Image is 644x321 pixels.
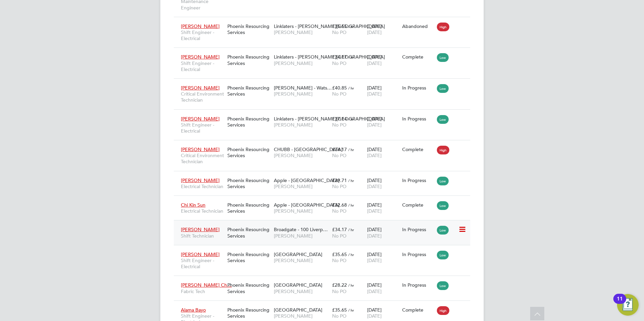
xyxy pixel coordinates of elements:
span: [PERSON_NAME] [274,208,329,214]
div: In Progress [402,85,434,91]
div: Phoenix Resourcing Services [226,20,272,39]
div: [DATE] [365,50,400,69]
div: In Progress [402,282,434,288]
span: Shift Engineer - Electrical [181,60,224,72]
span: No PO [332,257,347,263]
div: In Progress [402,177,434,183]
span: Fabric Tech [181,288,224,294]
span: Broadgate - 100 Liverp… [274,226,328,233]
div: Phoenix Resourcing Services [226,248,272,267]
div: Phoenix Resourcing Services [226,81,272,100]
span: No PO [332,233,347,239]
span: £32.68 [332,202,347,208]
span: / hr [348,252,354,257]
span: No PO [332,122,347,128]
span: £37.14 [332,116,347,122]
span: No PO [332,288,347,294]
span: [PERSON_NAME] [274,288,329,294]
span: Electrical Technician [181,208,224,214]
span: [DATE] [367,60,382,66]
span: Low [437,115,449,124]
span: No PO [332,29,347,35]
a: Alama BayoShift Engineer - ElectricalPhoenix Resourcing Services[GEOGRAPHIC_DATA][PERSON_NAME]£35... [179,303,470,309]
span: Alama Bayo [181,307,206,313]
span: Critical Environment Technician [181,152,224,165]
span: No PO [332,313,347,319]
span: / hr [348,116,354,121]
span: [PERSON_NAME] [274,183,329,189]
span: [GEOGRAPHIC_DATA] [274,307,322,313]
span: [PERSON_NAME] [274,29,329,35]
span: [PERSON_NAME] - Wats… [274,85,332,91]
span: [DATE] [367,208,382,214]
span: £29.71 [332,177,347,183]
span: Chi Kin Sun [181,202,205,208]
span: / hr [348,203,354,208]
span: [PERSON_NAME] [274,233,329,239]
div: Complete [402,54,434,60]
a: [PERSON_NAME]Critical Environment TechnicianPhoenix Resourcing ServicesCHUBB - [GEOGRAPHIC_DATA][... [179,143,470,148]
a: Chi Kin SunElectrical TechnicianPhoenix Resourcing ServicesApple - [GEOGRAPHIC_DATA][PERSON_NAME]... [179,198,470,204]
span: [PERSON_NAME] [274,152,329,158]
span: No PO [332,208,347,214]
span: Shift Engineer - Electrical [181,122,224,134]
span: Low [437,177,449,185]
span: £35.65 [332,251,347,257]
div: In Progress [402,251,434,257]
div: [DATE] [365,20,400,39]
span: [DATE] [367,288,382,294]
div: [DATE] [365,112,400,131]
a: [PERSON_NAME]Electrical TechnicianPhoenix Resourcing ServicesApple - [GEOGRAPHIC_DATA][PERSON_NAM... [179,174,470,179]
span: Linklaters - [PERSON_NAME][GEOGRAPHIC_DATA] [274,54,385,60]
span: No PO [332,91,347,97]
div: Phoenix Resourcing Services [226,223,272,242]
div: Phoenix Resourcing Services [226,199,272,217]
div: [DATE] [365,174,400,193]
span: Linklaters - [PERSON_NAME][GEOGRAPHIC_DATA] [274,23,385,29]
span: High [437,146,449,154]
div: Abandoned [402,23,434,29]
div: [DATE] [365,143,400,162]
div: Complete [402,307,434,313]
div: [DATE] [365,199,400,217]
span: / hr [348,283,354,288]
span: [PERSON_NAME] [181,146,220,152]
div: Phoenix Resourcing Services [226,174,272,193]
span: [PERSON_NAME] [274,60,329,66]
span: Low [437,53,449,62]
span: Apple - [GEOGRAPHIC_DATA] [274,177,340,183]
span: [GEOGRAPHIC_DATA] [274,282,322,288]
span: High [437,306,449,315]
span: Low [437,281,449,290]
span: No PO [332,183,347,189]
span: [PERSON_NAME] [181,23,220,29]
a: [PERSON_NAME]Shift Engineer - ElectricalPhoenix Resourcing Services[GEOGRAPHIC_DATA][PERSON_NAME]... [179,248,470,253]
span: [PERSON_NAME] [181,116,220,122]
span: [DATE] [367,29,382,35]
span: [PERSON_NAME] [274,313,329,319]
span: [DATE] [367,122,382,128]
span: Low [437,84,449,93]
span: Shift Engineer - Electrical [181,29,224,41]
span: [PERSON_NAME] Ch… [181,282,232,288]
span: £34.17 [332,146,347,152]
span: / hr [348,227,354,232]
span: No PO [332,152,347,158]
span: £35.65 [332,23,347,29]
div: In Progress [402,116,434,122]
span: [PERSON_NAME] [274,257,329,263]
span: £34.17 [332,226,347,233]
div: Phoenix Resourcing Services [226,143,272,162]
div: [DATE] [365,81,400,100]
div: Phoenix Resourcing Services [226,112,272,131]
div: Phoenix Resourcing Services [226,279,272,297]
span: Electrical Technician [181,183,224,189]
span: [DATE] [367,183,382,189]
div: [DATE] [365,223,400,242]
span: [PERSON_NAME] [181,85,220,91]
a: [PERSON_NAME]Shift Engineer - ElectricalPhoenix Resourcing ServicesLinklaters - [PERSON_NAME][GEO... [179,20,470,25]
a: [PERSON_NAME]Critical Environment TechnicianPhoenix Resourcing Services[PERSON_NAME] - Wats…[PERS... [179,81,470,87]
span: / hr [348,147,354,152]
span: £34.17 [332,54,347,60]
div: In Progress [402,226,434,233]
